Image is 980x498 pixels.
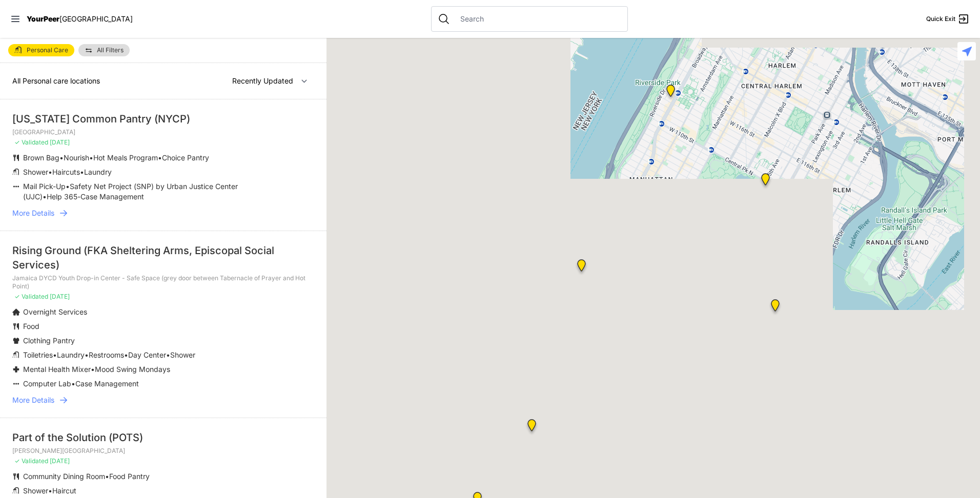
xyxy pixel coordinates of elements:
p: [PERSON_NAME][GEOGRAPHIC_DATA] [12,447,314,455]
span: Mail Pick-Up [23,182,66,191]
span: [DATE] [50,138,70,146]
div: [US_STATE] Common Pantry (NYCP) [12,112,314,126]
span: [GEOGRAPHIC_DATA] [59,14,133,23]
span: Clothing Pantry [23,336,75,345]
span: Safety Net Project (SNP) by Urban Justice Center (UJC) [23,182,238,201]
a: More Details [12,395,314,405]
span: • [80,168,84,176]
span: • [48,486,52,495]
a: Personal Care [8,44,74,56]
span: • [124,350,128,359]
a: All Filters [78,44,130,56]
span: • [53,350,57,359]
span: Haircut [52,486,76,495]
span: Quick Exit [926,15,955,23]
div: Part of the Solution (POTS) [12,430,314,445]
span: Mental Health Mixer [23,365,91,374]
span: • [66,182,70,191]
span: More Details [12,395,54,405]
span: YourPeer [27,14,59,23]
div: Manhattan [759,173,772,190]
span: Community Dining Room [23,472,105,481]
span: Haircuts [52,168,80,176]
span: Food Pantry [109,472,150,481]
span: • [158,153,162,162]
span: Hot Meals Program [93,153,158,162]
span: All Filters [97,47,124,53]
p: Jamaica DYCD Youth Drop-in Center - Safe Space (grey door between Tabernacle of Prayer and Hot Po... [12,274,314,291]
input: Search [454,14,621,24]
span: • [43,192,47,201]
span: Brown Bag [23,153,59,162]
span: Overnight Services [23,307,87,316]
span: All Personal care locations [12,76,100,85]
div: Pathways Adult Drop-In Program [575,259,588,276]
a: YourPeer[GEOGRAPHIC_DATA] [27,16,133,22]
span: • [89,153,93,162]
span: Toiletries [23,350,53,359]
span: Day Center [128,350,166,359]
span: • [105,472,109,481]
span: Choice Pantry [162,153,209,162]
span: Help 365-Case Management [47,192,144,201]
span: [DATE] [50,457,70,465]
span: • [59,153,64,162]
span: ✓ Validated [14,138,48,146]
span: Nourish [64,153,89,162]
span: Personal Care [27,47,68,53]
span: Laundry [84,168,112,176]
span: Shower [170,350,195,359]
p: [GEOGRAPHIC_DATA] [12,128,314,136]
a: Quick Exit [926,13,970,25]
div: Avenue Church [769,299,782,316]
span: • [71,379,75,388]
span: • [91,365,95,374]
span: More Details [12,208,54,218]
span: Food [23,322,39,330]
span: • [85,350,89,359]
a: More Details [12,208,314,218]
span: [DATE] [50,293,70,300]
span: Restrooms [89,350,124,359]
span: Laundry [57,350,85,359]
span: ✓ Validated [14,457,48,465]
span: Case Management [75,379,139,388]
span: Shower [23,486,48,495]
div: Rising Ground (FKA Sheltering Arms, Episcopal Social Services) [12,243,314,272]
span: Shower [23,168,48,176]
span: ✓ Validated [14,293,48,300]
span: Computer Lab [23,379,71,388]
div: 9th Avenue Drop-in Center [525,419,538,435]
span: • [48,168,52,176]
span: Mood Swing Mondays [95,365,170,374]
span: • [166,350,170,359]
